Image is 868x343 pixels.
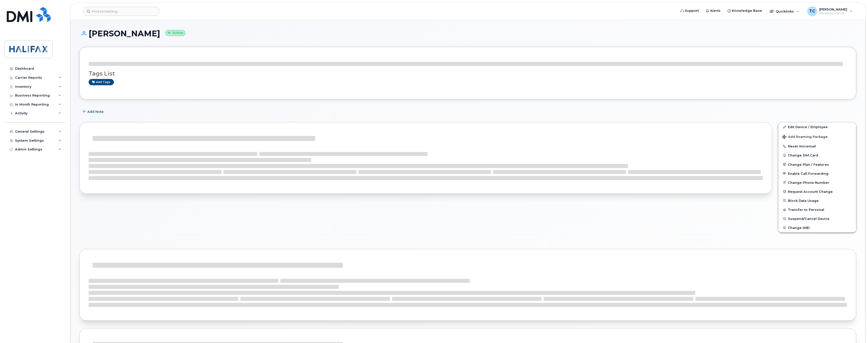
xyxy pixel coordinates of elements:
[778,169,856,178] button: Enable Call Forwarding
[778,151,856,160] button: Change SIM Card
[788,171,828,175] span: Enable Call Forwarding
[788,162,829,166] span: Change Plan / Features
[778,196,856,205] button: Block Data Usage
[782,135,828,140] span: Add Roaming Package
[89,70,847,77] h3: Tags List
[778,160,856,169] button: Change Plan / Features
[87,109,104,114] span: Add Note
[778,214,856,223] button: Suspend/Cancel Device
[79,107,108,116] button: Add Note
[89,79,114,85] a: Add tags
[778,131,856,142] button: Add Roaming Package
[79,29,856,38] h1: [PERSON_NAME]
[165,30,185,36] small: Active
[778,178,856,187] button: Change Phone Number
[778,142,856,151] button: Reset Voicemail
[778,205,856,214] button: Transfer to Personal
[778,187,856,196] button: Request Account Change
[788,217,829,221] span: Suspend/Cancel Device
[778,223,856,232] button: Change IMEI
[778,122,856,131] a: Edit Device / Employee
